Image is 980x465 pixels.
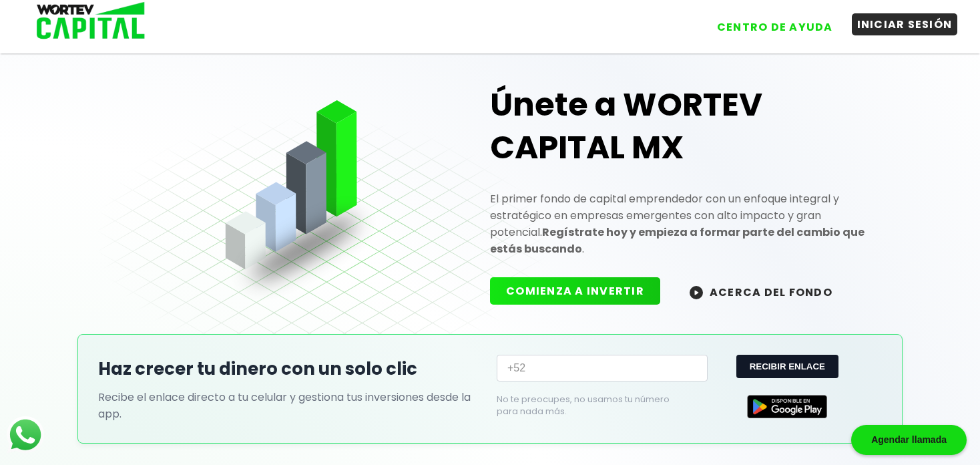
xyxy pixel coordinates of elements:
[698,6,838,38] a: CENTRO DE AYUDA
[7,416,44,454] img: logos_whatsapp-icon.242b2217.svg
[736,355,838,378] button: RECIBIR ENLACE
[490,224,865,257] strong: Regístrate hoy y empieza a formar parte del cambio que estás buscando
[490,277,660,305] button: COMIENZA A INVERTIR
[690,286,703,299] img: wortev-capital-acerca-del-fondo
[98,356,483,382] h2: Haz crecer tu dinero con un solo clic
[712,16,838,38] button: CENTRO DE AYUDA
[490,84,882,169] h1: Únete a WORTEV CAPITAL MX
[747,395,827,418] img: Google Play
[490,190,882,257] p: El primer fondo de capital emprendedor con un enfoque integral y estratégico en empresas emergent...
[497,394,686,418] p: No te preocupes, no usamos tu número para nada más.
[98,389,483,422] p: Recibe el enlace directo a tu celular y gestiona tus inversiones desde la app.
[490,283,674,299] a: COMIENZA A INVERTIR
[838,6,958,38] a: INICIAR SESIÓN
[851,425,967,455] div: Agendar llamada
[674,277,848,306] button: ACERCA DEL FONDO
[852,13,958,35] button: INICIAR SESIÓN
